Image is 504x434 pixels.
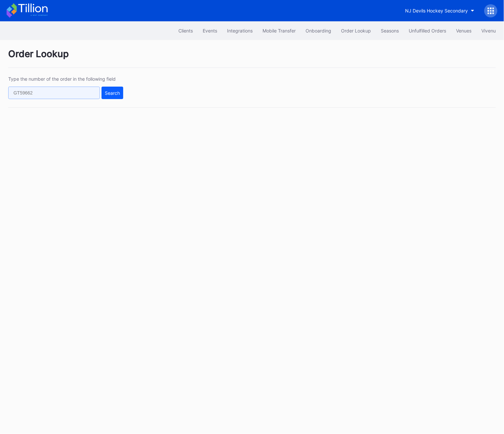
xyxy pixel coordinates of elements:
div: Clients [178,28,193,33]
button: Mobile Transfer [258,25,301,37]
div: Type the number of the order in the following field [8,76,123,82]
button: Search [102,87,123,99]
button: Unfulfilled Orders [404,25,451,37]
div: Vivenu [481,28,496,33]
button: Onboarding [301,25,336,37]
div: Search [105,90,120,96]
div: Onboarding [306,28,331,33]
input: GT59662 [8,87,100,99]
button: Seasons [376,25,404,37]
div: Seasons [381,28,399,33]
div: Order Lookup [8,48,496,68]
div: Integrations [227,28,253,33]
div: Venues [456,28,471,33]
div: NJ Devils Hockey Secondary [405,8,468,13]
div: Unfulfilled Orders [409,28,446,33]
button: Order Lookup [336,25,376,37]
div: Order Lookup [341,28,371,33]
button: NJ Devils Hockey Secondary [400,5,479,17]
div: Events [203,28,217,33]
button: Integrations [222,25,258,37]
button: Vivenu [476,25,501,37]
button: Clients [173,25,198,37]
button: Events [198,25,222,37]
div: Mobile Transfer [263,28,296,33]
button: Venues [451,25,476,37]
